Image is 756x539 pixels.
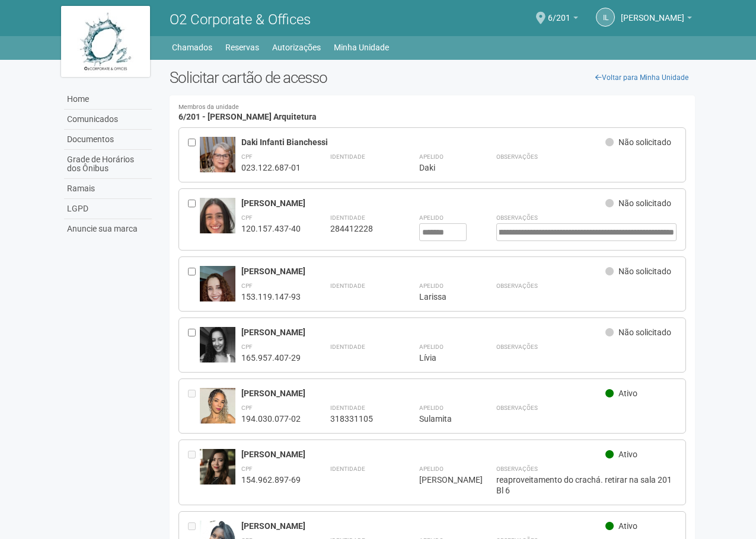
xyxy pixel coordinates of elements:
[419,474,467,485] div: [PERSON_NAME]
[241,327,606,338] div: [PERSON_NAME]
[64,199,152,219] a: LGPD
[241,153,253,160] strong: CPF
[618,328,671,337] span: Não solicitado
[330,214,365,221] strong: Identidade
[618,137,671,147] span: Não solicitado
[172,39,212,56] a: Chamados
[241,405,253,411] strong: CPF
[241,413,301,424] div: 194.030.077-02
[419,162,467,173] div: Daki
[241,162,301,173] div: 023.122.687-01
[330,223,390,234] div: 284412228
[241,466,253,472] strong: CPF
[419,405,444,411] strong: Apelido
[596,8,615,27] a: IL
[330,344,365,350] strong: Identidade
[419,352,467,363] div: Lívia
[188,388,200,424] div: Entre em contato com a Aministração para solicitar o cancelamento ou 2a via
[64,110,152,130] a: Comunicados
[496,474,677,496] div: reaproveitamento do crachá. retirar na sala 201 Bl 6
[496,214,538,221] strong: Observações
[241,344,253,350] strong: CPF
[419,466,444,472] strong: Apelido
[64,179,152,199] a: Ramais
[548,15,578,24] a: 6/201
[241,223,301,234] div: 120.157.437-40
[330,283,365,289] strong: Identidade
[419,291,467,302] div: Larissa
[241,352,301,363] div: 165.957.407-29
[496,466,538,472] strong: Observações
[330,413,390,424] div: 318331105
[621,2,684,23] span: Isabela Lavenère Machado Agra
[178,104,687,121] h4: 6/201 - [PERSON_NAME] Arquitetura
[200,198,235,245] img: user.jpg
[241,449,606,460] div: [PERSON_NAME]
[200,266,235,343] img: user.jpg
[64,150,152,179] a: Grade de Horários dos Ônibus
[241,283,253,289] strong: CPF
[64,130,152,150] a: Documentos
[330,466,365,472] strong: Identidade
[272,39,321,56] a: Autorizações
[419,153,444,160] strong: Apelido
[589,69,695,86] a: Voltar para Minha Unidade
[241,214,253,221] strong: CPF
[200,449,235,496] img: user.jpg
[496,153,538,160] strong: Observações
[241,521,606,531] div: [PERSON_NAME]
[178,104,687,111] small: Membros da unidade
[241,198,606,208] div: [PERSON_NAME]
[618,389,637,398] span: Ativo
[241,291,301,302] div: 153.119.147-93
[330,405,365,411] strong: Identidade
[188,449,200,496] div: Entre em contato com a Aministração para solicitar o cancelamento ou 2a via
[225,39,259,56] a: Reservas
[64,89,152,110] a: Home
[330,153,365,160] strong: Identidade
[334,39,389,56] a: Minha Unidade
[241,474,301,485] div: 154.962.897-69
[548,2,570,23] span: 6/201
[241,137,606,147] div: Daki Infanti Bianchessi
[419,283,444,289] strong: Apelido
[419,413,467,424] div: Sulamita
[618,450,637,459] span: Ativo
[200,388,235,435] img: user.jpg
[496,344,538,350] strong: Observações
[61,6,150,77] img: logo.jpg
[64,219,152,239] a: Anuncie sua marca
[419,214,444,221] strong: Apelido
[419,344,444,350] strong: Apelido
[170,69,696,86] h2: Solicitar cartão de acesso
[621,15,692,24] a: [PERSON_NAME]
[200,137,235,191] img: user.jpg
[241,266,606,277] div: [PERSON_NAME]
[618,198,671,208] span: Não solicitado
[618,267,671,276] span: Não solicitado
[618,521,637,531] span: Ativo
[241,388,606,399] div: [PERSON_NAME]
[170,11,311,28] span: O2 Corporate & Offices
[496,405,538,411] strong: Observações
[496,283,538,289] strong: Observações
[200,327,235,379] img: user.jpg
